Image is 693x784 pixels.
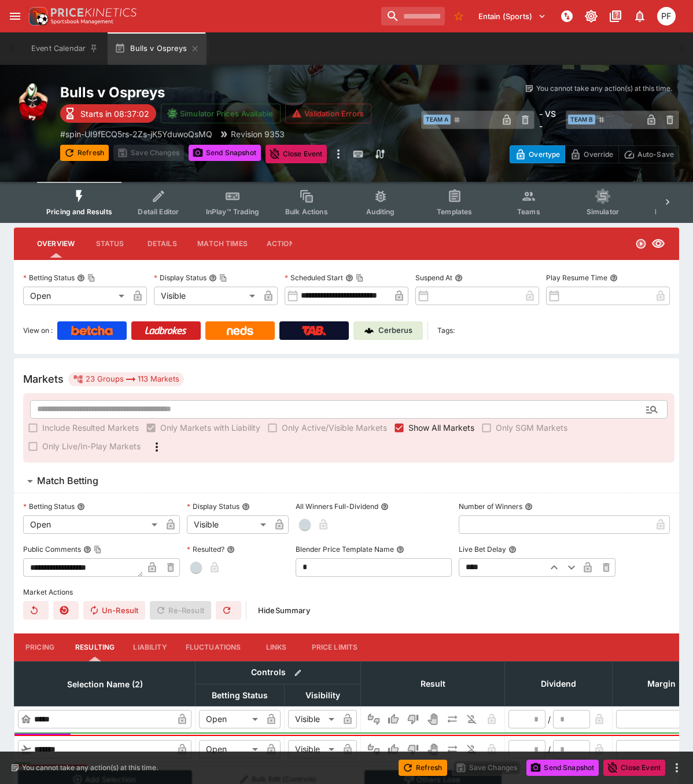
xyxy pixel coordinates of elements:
img: Sportsbook Management [51,19,113,24]
button: Send Snapshot [526,760,599,776]
button: Suspend At [455,274,463,282]
button: Scheduled StartCopy To Clipboard [345,274,353,282]
button: Lose [404,710,422,728]
img: Ladbrokes [145,326,187,335]
span: Only SGM Markets [496,422,567,434]
p: Play Resume Time [546,273,607,283]
p: Resulted? [187,544,224,554]
span: Detail Editor [138,207,179,216]
button: Notifications [629,6,650,27]
span: InPlay™ Trading [206,207,259,216]
span: Include Resulted Markets [42,422,139,434]
h5: Markets [23,372,64,386]
button: more [331,145,345,163]
div: Open [199,710,262,728]
div: Visible [154,287,259,305]
span: Bulk Actions [285,207,328,216]
button: Win [384,740,403,759]
button: Copy To Clipboard [94,545,102,554]
button: Display Status [242,503,250,511]
button: Eliminated In Play [463,740,481,759]
button: Price Limits [303,633,367,661]
img: rugby_union.png [14,83,51,120]
button: Void [423,740,442,759]
button: Win [384,710,403,728]
label: Tags: [437,321,455,340]
button: Documentation [605,6,626,27]
button: Live Bet Delay [508,545,517,554]
p: Suspend At [415,273,452,283]
div: Visible [187,515,270,534]
button: Copy To Clipboard [87,274,95,282]
img: PriceKinetics Logo [25,5,49,28]
button: Push [443,710,462,728]
button: Play Resume Time [610,274,618,282]
button: Copy To Clipboard [356,274,364,282]
div: / [548,743,551,756]
div: Start From [510,145,679,163]
p: Overtype [529,148,560,160]
p: Public Comments [23,544,81,554]
button: Close Event [266,145,327,163]
button: Refresh [60,145,109,161]
svg: More [150,440,164,454]
button: Void [423,710,442,728]
p: Display Status [187,501,239,511]
button: more [670,761,684,775]
input: search [381,7,445,25]
button: Match Betting [14,470,679,493]
label: Market Actions [23,584,670,601]
button: Lose [404,740,422,759]
h6: Match Betting [37,475,98,487]
span: Only Markets with Liability [160,422,260,434]
span: Re-Result [150,601,211,620]
h6: - VS - [539,108,561,132]
th: Controls [196,661,361,684]
label: View on : [23,321,53,340]
a: Cerberus [353,321,423,340]
button: Overview [28,230,84,258]
div: Open [199,740,262,759]
button: Push [443,740,462,759]
button: open drawer [5,6,25,27]
button: Eliminated In Play [463,710,481,728]
p: Live Bet Delay [459,544,506,554]
img: TabNZ [302,326,326,335]
svg: Open [635,238,647,250]
button: Match Times [188,230,257,258]
button: Public CommentsCopy To Clipboard [83,545,91,554]
button: Copy To Clipboard [219,274,227,282]
span: Simulator [587,207,619,216]
button: No Bookmarks [449,7,468,25]
button: Un-Result [83,601,145,620]
div: Open [23,515,161,534]
th: Dividend [505,661,613,706]
button: Open [642,399,662,420]
h2: Copy To Clipboard [60,83,421,101]
div: / [548,713,551,726]
div: Event type filters [37,182,656,223]
p: Betting Status [23,273,75,283]
button: Remap Selection Target [216,601,241,620]
p: Cerberus [378,325,412,336]
p: All Winners Full-Dividend [296,501,378,511]
button: NOT Connected to PK [556,6,577,27]
button: Validation Errors [285,104,371,123]
button: Not Set [364,740,383,759]
button: Status [84,230,136,258]
p: Betting Status [23,501,75,511]
button: Close Event [603,760,665,776]
button: Details [136,230,188,258]
div: Open [23,287,128,305]
button: Overtype [510,145,565,163]
span: Show All Markets [408,422,474,434]
p: Display Status [154,273,207,283]
button: Peter Fairgrieve [654,3,679,29]
button: Fluctuations [176,633,250,661]
button: Pricing [14,633,66,661]
svg: Visible [651,237,665,251]
p: Scheduled Start [285,273,343,283]
span: Only Live/In-Play Markets [42,440,141,452]
img: Cerberus [364,326,374,335]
